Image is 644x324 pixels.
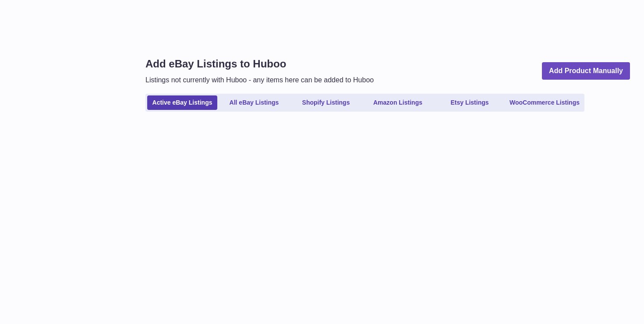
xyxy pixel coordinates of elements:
h1: Add eBay Listings to Huboo [145,57,374,71]
a: WooCommerce Listings [506,95,583,110]
p: Listings not currently with Huboo - any items here can be added to Huboo [145,75,374,85]
a: Etsy Listings [435,95,505,110]
a: All eBay Listings [219,95,289,110]
a: Amazon Listings [363,95,433,110]
a: Add Product Manually [542,62,630,80]
a: Active eBay Listings [147,95,217,110]
a: Shopify Listings [291,95,361,110]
